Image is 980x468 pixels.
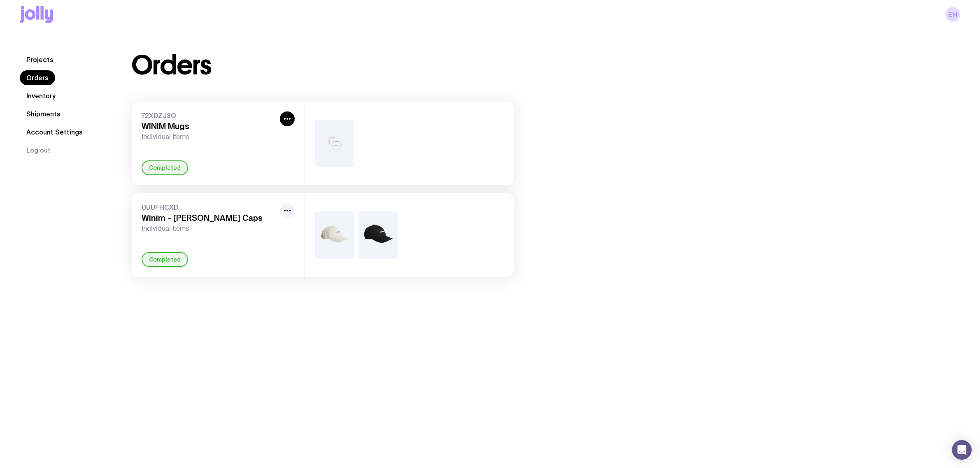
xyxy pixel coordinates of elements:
div: Completed [142,160,188,175]
a: EH [945,7,960,22]
a: Inventory [20,88,62,103]
h3: Winim - [PERSON_NAME] Caps [142,213,277,223]
span: UUUFHCXD [142,203,277,211]
div: Completed [142,252,188,267]
span: 72XDZJ3Q [142,111,277,120]
span: Individual Items [142,133,277,141]
h1: Orders [132,52,211,79]
div: Open Intercom Messenger [952,440,972,460]
span: Individual Items [142,225,277,233]
a: Projects [20,52,60,67]
h3: WINIM Mugs [142,121,277,131]
button: Log out [20,143,57,158]
a: Shipments [20,107,67,121]
a: Account Settings [20,125,89,139]
a: Orders [20,70,55,85]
